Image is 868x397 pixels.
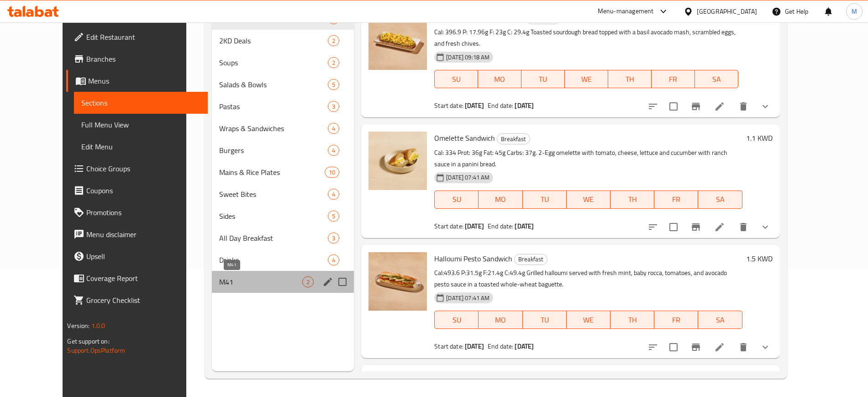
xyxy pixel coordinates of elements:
span: Soups [219,57,328,68]
a: Sections [74,92,207,114]
button: delete [732,336,754,358]
b: [DATE] [515,340,534,352]
button: WE [567,191,610,209]
div: All Day Breakfast3 [212,227,354,249]
button: sort-choices [642,95,664,117]
span: TU [525,73,561,86]
button: Branch-specific-item [685,216,707,238]
div: items [328,189,339,200]
a: Coupons [66,180,207,201]
div: Sweet Bites4 [212,183,354,205]
button: SA [698,311,742,329]
span: MO [482,73,518,86]
img: Omelette Sandwich [368,132,427,190]
svg: Show Choices [760,342,771,353]
div: Drinks4 [212,249,354,271]
div: [GEOGRAPHIC_DATA] [697,6,757,16]
span: Mains & Rice Plates [219,167,324,178]
span: Full Menu View [81,119,200,130]
div: Sweet Bites [219,189,328,200]
button: delete [732,216,754,238]
span: TU [526,193,563,206]
span: 4 [328,190,339,199]
div: Breakfast [514,254,547,265]
p: Cal: 396.9 P: 17.96g F: 23g C: 29.4g Toasted sourdough bread topped with a basil avocado mash, sc... [434,26,738,49]
span: M41 [219,276,302,287]
button: show more [754,336,776,358]
button: sort-choices [642,336,664,358]
button: show more [754,95,776,117]
div: items [328,211,339,222]
span: Start date: [434,220,463,232]
span: Get support on: [67,335,109,347]
div: Soups2 [212,52,354,74]
span: WE [570,193,607,206]
span: SA [699,73,735,86]
button: TH [608,70,652,88]
button: delete [732,95,754,117]
span: Version: [67,320,89,332]
span: Edit Menu [81,141,200,152]
span: Breakfast [497,134,530,144]
span: 3 [328,102,339,111]
span: Branches [86,53,200,64]
svg: Show Choices [760,222,771,233]
span: Salads & Bowls [219,79,328,90]
span: Menu disclaimer [86,229,200,240]
button: SU [434,70,478,88]
span: 10 [325,168,339,177]
button: WE [565,70,608,88]
span: Burgers [219,145,328,156]
div: Menu-management [598,6,654,17]
a: Upsell [66,245,207,267]
button: MO [478,70,521,88]
button: SU [434,311,479,329]
span: Breakfast [515,254,547,265]
b: [DATE] [465,100,484,111]
span: SU [438,313,475,327]
span: Sides [219,211,328,222]
span: 2KD Deals [219,35,328,46]
button: MO [479,191,522,209]
div: items [328,101,339,112]
a: Support.OpsPlatform [67,344,125,356]
a: Choice Groups [66,158,207,180]
div: Sides5 [212,205,354,227]
span: 2 [328,37,339,45]
button: SA [695,70,738,88]
button: TU [523,311,567,329]
div: 2KD Deals2 [212,30,354,52]
span: Omelette Sandwich [434,131,495,145]
span: Drinks [219,254,328,265]
button: FR [654,191,698,209]
span: 5 [328,80,339,89]
svg: Show Choices [760,101,771,112]
h6: 1.95 KWD [742,11,773,24]
button: TU [523,191,567,209]
div: items [325,167,339,178]
b: [DATE] [465,220,484,232]
span: WE [568,73,605,86]
span: TU [526,313,563,327]
span: End date: [488,100,513,111]
div: Wraps & Sandwiches [219,123,328,134]
div: Wraps & Sandwiches4 [212,117,354,139]
nav: Menu sections [212,4,354,296]
button: sort-choices [642,216,664,238]
span: [DATE] 09:18 AM [442,53,493,62]
span: Coverage Report [86,273,200,284]
div: items [328,57,339,68]
span: SU [438,73,474,86]
button: SU [434,191,479,209]
span: 4 [328,124,339,133]
span: 3 [328,234,339,243]
span: All Day Breakfast [219,233,328,243]
button: FR [654,311,698,329]
span: TH [614,313,651,327]
span: MO [482,193,519,206]
p: Cal:493.6 P:31.5g F:21.4g C:49.4g Grilled halloumi served with fresh mint, baby rocca, tomatoes, ... [434,267,742,290]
